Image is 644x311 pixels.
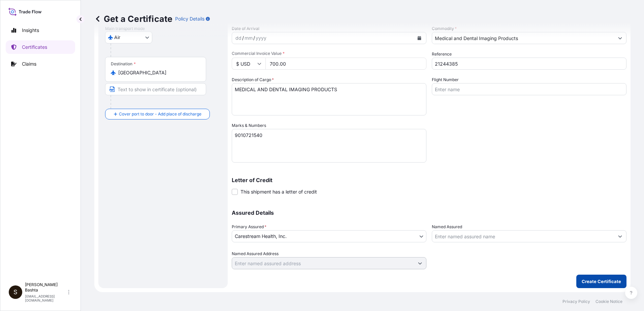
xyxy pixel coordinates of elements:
input: Enter name [432,83,626,95]
span: This shipment has a letter of credit [240,188,317,195]
div: day, [235,34,242,42]
div: Destination [111,61,136,67]
a: Cookie Notice [595,299,622,304]
input: Text to appear on certificate [105,83,206,95]
button: Show suggestions [614,230,626,242]
span: Cover port to door - Add place of discharge [119,111,201,117]
a: Claims [6,57,75,71]
button: Show suggestions [614,32,626,44]
input: Assured Name [432,230,614,242]
a: Insights [6,24,75,37]
label: Reference [432,51,452,58]
p: Get a Certificate [94,13,172,24]
p: Letter of Credit [232,177,626,183]
label: Named Assured [432,223,462,230]
input: Destination [118,69,198,76]
div: / [242,34,244,42]
label: Named Assured Address [232,250,279,257]
input: Enter booking reference [432,58,626,70]
input: Type to search commodity [432,32,614,44]
button: Calendar [414,33,425,43]
button: Show suggestions [414,257,426,269]
span: S [13,289,18,296]
p: Certificates [22,44,47,50]
p: [EMAIL_ADDRESS][DOMAIN_NAME] [25,294,67,302]
a: Certificates [6,40,75,54]
p: Claims [22,61,36,67]
input: Named Assured Address [232,257,414,269]
div: year, [255,34,267,42]
label: Marks & Numbers [232,122,266,129]
div: / [253,34,255,42]
label: Description of Cargo [232,76,274,83]
p: Create Certificate [582,278,621,285]
p: Policy Details [175,15,204,22]
input: Enter amount [265,58,426,70]
label: Flight Number [432,76,459,83]
button: Create Certificate [576,275,626,288]
p: Assured Details [232,210,626,215]
button: Carestream Health, Inc. [232,230,426,242]
p: Insights [22,27,39,34]
a: Privacy Policy [562,299,590,304]
button: Cover port to door - Add place of discharge [105,109,210,119]
span: Commercial Invoice Value [232,51,426,56]
p: [PERSON_NAME] Bashta [25,282,67,293]
span: Primary Assured [232,223,266,230]
div: month, [244,34,253,42]
span: Carestream Health, Inc. [235,233,287,240]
